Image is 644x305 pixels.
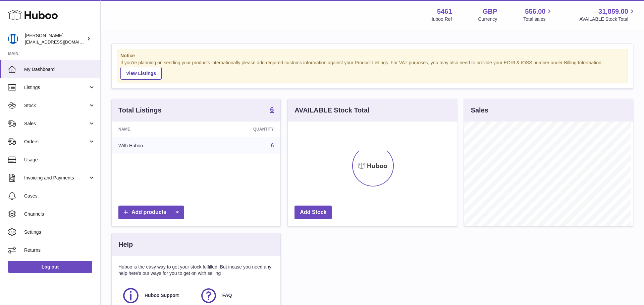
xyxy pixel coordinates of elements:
[24,121,88,127] span: Sales
[122,287,193,305] a: Huboo Support
[24,102,88,109] span: Stock
[118,206,184,219] a: Add products
[201,122,281,137] th: Quantity
[525,7,545,16] span: 556.00
[120,53,624,59] strong: Notice
[471,106,488,115] h3: Sales
[270,106,274,114] a: 6
[145,292,179,299] span: Huboo Support
[25,39,99,45] span: [EMAIL_ADDRESS][DOMAIN_NAME]
[478,16,497,22] div: Currency
[200,287,271,305] a: FAQ
[294,106,369,115] h3: AVAILABLE Stock Total
[24,211,95,217] span: Channels
[24,247,95,253] span: Returns
[112,137,201,154] td: With Huboo
[24,229,95,235] span: Settings
[579,7,636,22] a: 31,859.00 AVAILABLE Stock Total
[483,7,497,16] strong: GBP
[24,157,95,163] span: Usage
[271,143,274,148] a: 6
[523,7,553,22] a: 556.00 Total sales
[24,66,95,73] span: My Dashboard
[118,264,274,277] p: Huboo is the easy way to get your stock fulfilled. But incase you need any help here's our ways f...
[8,261,92,273] a: Log out
[598,7,628,16] span: 31,859.00
[437,7,452,16] strong: 5461
[24,84,88,91] span: Listings
[25,32,85,45] div: [PERSON_NAME]
[24,139,88,145] span: Orders
[579,16,636,22] span: AVAILABLE Stock Total
[120,60,624,80] div: If you're planning on sending your products internationally please add required customs informati...
[118,240,133,249] h3: Help
[430,16,452,22] div: Huboo Ref
[112,122,201,137] th: Name
[118,106,162,115] h3: Total Listings
[120,67,162,80] a: View Listings
[24,175,88,181] span: Invoicing and Payments
[8,34,18,44] img: oksana@monimoto.com
[523,16,553,22] span: Total sales
[24,193,95,199] span: Cases
[294,206,332,219] a: Add Stock
[270,106,274,113] strong: 6
[222,292,232,299] span: FAQ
